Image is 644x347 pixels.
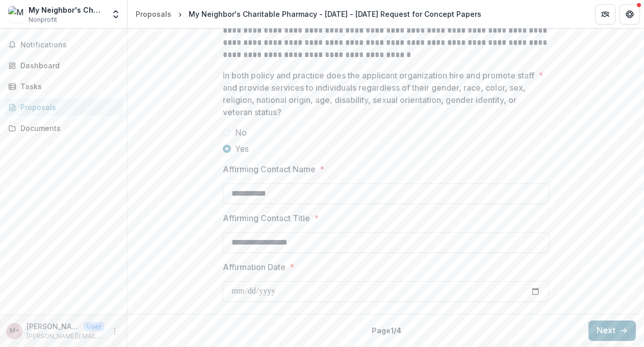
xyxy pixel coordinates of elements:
[223,163,316,175] p: Affirming Contact Name
[223,212,310,224] p: Affirming Contact Title
[132,7,485,21] nav: breadcrumb
[20,60,115,71] div: Dashboard
[588,321,636,341] button: Next
[620,4,640,24] button: Get Help
[132,7,175,21] a: Proposals
[109,4,123,24] button: Open entity switcher
[223,261,286,273] p: Affirmation Date
[29,15,57,24] span: Nonprofit
[136,9,171,19] div: Proposals
[4,99,123,116] a: Proposals
[235,126,247,139] span: No
[84,322,105,331] p: User
[4,37,123,53] button: Notifications
[20,81,115,92] div: Tasks
[20,102,115,113] div: Proposals
[595,4,615,24] button: Partners
[4,57,123,74] a: Dashboard
[189,9,481,19] div: My Neighbor's Charitable Pharmacy - [DATE] - [DATE] Request for Concept Papers
[29,5,105,15] div: My Neighbor's Charitable Pharmacy
[10,328,19,334] div: Michael Webb <michael.wwebb@yahoo.com>
[372,325,401,336] p: Page 1 / 4
[235,143,249,155] span: Yes
[223,69,534,118] p: In both policy and practice does the applicant organization hire and promote staff and provide se...
[109,325,121,337] button: More
[4,120,123,137] a: Documents
[4,78,123,95] a: Tasks
[8,6,24,22] img: My Neighbor's Charitable Pharmacy
[20,123,115,134] div: Documents
[27,321,80,332] p: [PERSON_NAME] <[PERSON_NAME][EMAIL_ADDRESS][DOMAIN_NAME]>
[20,41,119,49] span: Notifications
[27,332,105,341] p: [PERSON_NAME][EMAIL_ADDRESS][DOMAIN_NAME]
